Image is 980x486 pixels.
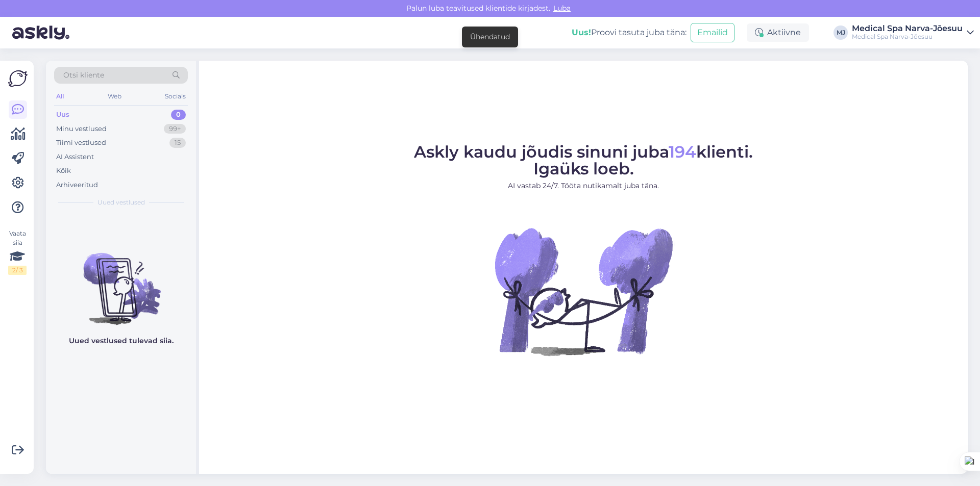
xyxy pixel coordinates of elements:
[69,336,174,346] p: Uued vestlused tulevad siia.
[414,181,753,191] p: AI vastab 24/7. Tööta nutikamalt juba täna.
[572,28,591,37] b: Uus!
[56,166,71,176] div: Kõik
[169,138,186,148] div: 15
[56,138,106,148] div: Tiimi vestlused
[56,180,98,190] div: Arhiveeritud
[8,229,27,275] div: Vaata siia
[56,124,107,134] div: Minu vestlused
[414,142,753,178] span: Askly kaudu jõudis sinuni juba klienti. Igaüks loeb.
[63,70,104,81] span: Otsi kliente
[470,32,510,42] div: Ühendatud
[54,90,66,103] div: All
[56,110,69,120] div: Uus
[691,23,734,42] button: Emailid
[852,33,963,41] div: Medical Spa Narva-Jõesuu
[834,25,848,40] div: MJ
[550,4,574,13] span: Luba
[8,69,28,88] img: Askly Logo
[747,23,809,42] div: Aktiivne
[852,24,963,33] div: Medical Spa Narva-Jõesuu
[56,152,94,162] div: AI Assistent
[572,27,687,39] div: Proovi tasuta juba täna:
[852,24,974,41] a: Medical Spa Narva-JõesuuMedical Spa Narva-Jõesuu
[8,266,27,275] div: 2 / 3
[492,199,675,383] img: No Chat active
[46,235,196,326] img: No chats
[97,198,145,207] span: Uued vestlused
[106,90,124,103] div: Web
[164,124,186,134] div: 99+
[669,142,696,162] span: 194
[171,110,186,120] div: 0
[163,90,188,103] div: Socials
